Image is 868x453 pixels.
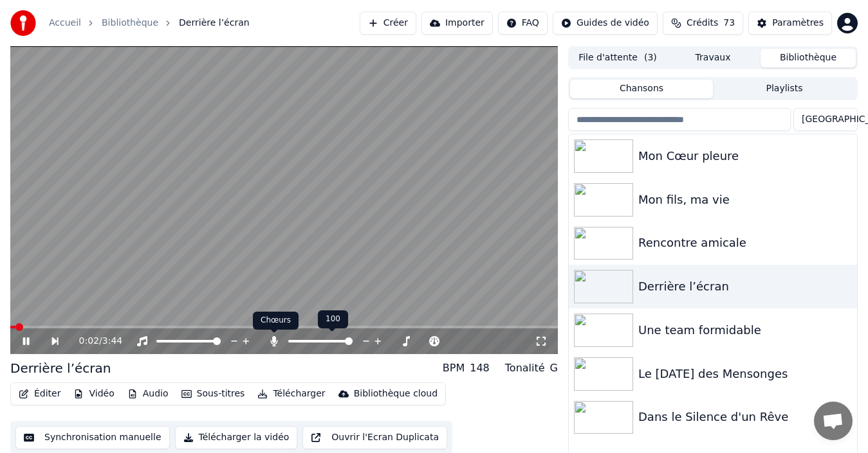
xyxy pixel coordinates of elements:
span: 3:44 [102,335,122,348]
div: Derrière l’écran [638,278,852,296]
div: Chœurs [253,312,299,330]
button: Bibliothèque [761,49,856,67]
div: BPM [443,360,465,376]
button: Crédits73 [663,12,743,35]
div: Mon fils, ma vie [638,191,852,209]
span: 73 [723,17,735,30]
button: Sous-titres [176,385,250,403]
div: Tonalité [505,360,545,376]
div: Derrière l’écran [10,359,111,377]
button: Chansons [570,80,713,98]
div: Bibliothèque cloud [354,387,438,400]
button: File d'attente [570,49,665,67]
button: Audio [122,385,174,403]
div: / [79,335,110,348]
span: ( 3 ) [644,51,657,64]
nav: breadcrumb [49,17,250,30]
div: Dans le Silence d'un Rêve [638,408,852,426]
span: 0:02 [79,335,99,348]
span: Crédits [687,17,718,30]
button: Créer [360,12,416,35]
div: Paramètres [772,17,824,30]
button: Paramètres [748,12,832,35]
a: Accueil [49,17,81,30]
button: Télécharger la vidéo [175,426,298,449]
button: Télécharger [252,385,330,403]
button: Éditer [14,385,66,403]
div: Rencontre amicale [638,234,852,252]
div: Le [DATE] des Mensonges [638,365,852,383]
div: Ouvrir le chat [814,402,853,440]
button: Travaux [665,49,761,67]
img: youka [10,10,36,36]
button: Importer [421,12,493,35]
div: 100 [318,310,348,328]
button: Vidéo [68,385,119,403]
a: Bibliothèque [102,17,158,30]
button: FAQ [498,12,548,35]
div: Une team formidable [638,321,852,339]
button: Synchronisation manuelle [15,426,170,449]
button: Ouvrir l'Ecran Duplicata [302,426,447,449]
span: Derrière l’écran [179,17,250,30]
div: Mon Cœur pleure [638,147,852,165]
div: G [550,360,558,376]
button: Playlists [713,80,856,98]
button: Guides de vidéo [553,12,658,35]
div: 148 [470,360,490,376]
